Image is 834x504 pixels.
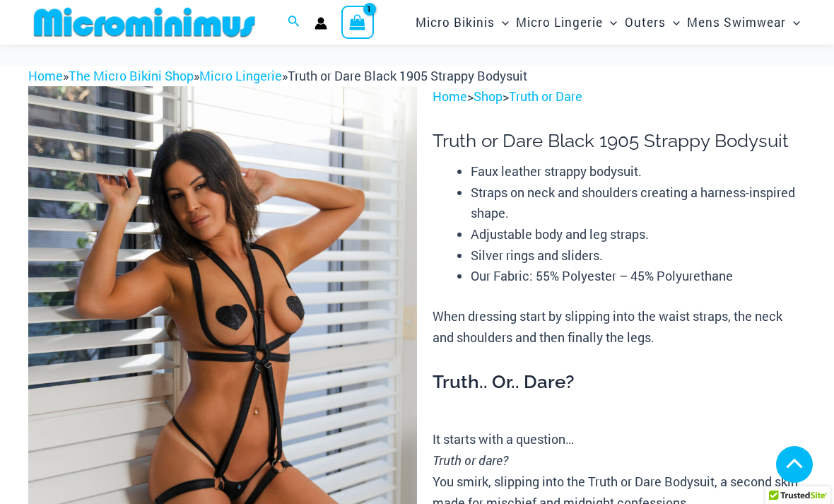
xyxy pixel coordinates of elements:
span: Outers [625,4,666,40]
a: Mens SwimwearMenu ToggleMenu Toggle [683,4,804,40]
li: Our Fabric: 55% Polyester – 45% Polyurethane [471,266,806,287]
h3: Truth.. Or.. Dare? [433,370,806,394]
a: Shop [474,88,503,105]
a: Home [28,67,63,84]
a: Search icon link [288,13,300,32]
a: View Shopping Cart, 1 items [341,6,374,38]
a: Micro LingerieMenu ToggleMenu Toggle [512,4,621,40]
a: OutersMenu ToggleMenu Toggle [621,4,683,40]
span: Micro Lingerie [516,4,603,40]
a: Micro Lingerie [199,67,282,84]
p: > > [433,86,806,107]
nav: Site Navigation [410,2,806,42]
a: Home [433,88,467,105]
h1: Truth or Dare Black 1905 Strappy Bodysuit [433,130,806,152]
span: Truth or Dare Black 1905 Strappy Bodysuit [288,67,527,84]
p: When dressing start by slipping into the waist straps, the neck and shoulders and then finally th... [433,306,806,348]
img: MM SHOP LOGO FLAT [28,6,261,38]
a: Account icon link [315,17,327,30]
li: Faux leather strappy bodysuit. [471,161,806,182]
li: Straps on neck and shoulders creating a harness-inspired shape. [471,182,806,224]
span: Mens Swimwear [687,4,786,40]
span: Menu Toggle [603,4,617,40]
i: Truth or dare? [433,452,508,469]
a: Micro BikinisMenu ToggleMenu Toggle [412,4,512,40]
span: Micro Bikinis [416,4,495,40]
li: Silver rings and sliders. [471,245,806,266]
span: Menu Toggle [666,4,680,40]
span: Menu Toggle [495,4,509,40]
span: » » » [28,67,527,84]
a: The Micro Bikini Shop [69,67,194,84]
li: Adjustable body and leg straps. [471,224,806,245]
a: Truth or Dare [509,88,582,105]
span: Menu Toggle [786,4,800,40]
